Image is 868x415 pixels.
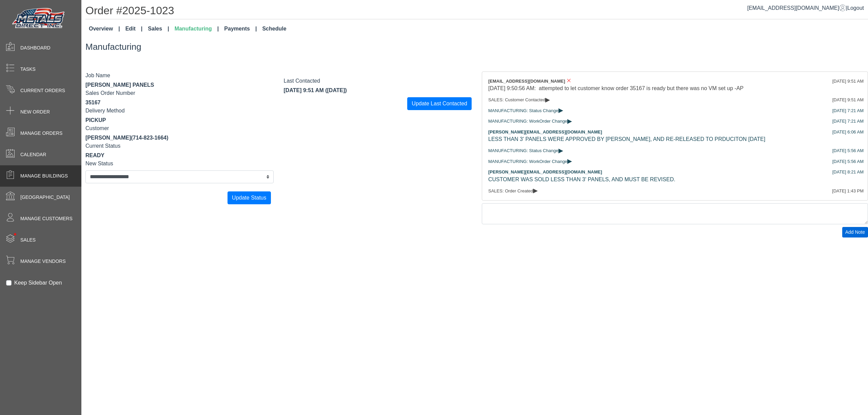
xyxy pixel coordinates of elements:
[832,147,864,154] div: [DATE] 5:56 AM
[85,107,125,115] label: Delivery Method
[85,142,120,150] label: Current Status
[85,160,113,168] label: New Status
[488,84,862,92] div: [DATE] 9:50:56 AM: attempted to let customer know order 35167 is ready but there was no VM set up...
[20,236,36,244] span: Sales
[488,118,862,125] div: MANUFACTURING: WorkOrder Change
[20,194,70,201] span: [GEOGRAPHIC_DATA]
[20,66,36,73] span: Tasks
[85,4,868,19] h1: Order #2025-1023
[488,79,565,84] span: [EMAIL_ADDRESS][DOMAIN_NAME]
[20,258,66,265] span: Manage Vendors
[20,108,50,116] span: New Order
[842,227,868,237] button: Add Note
[85,124,109,132] label: Customer
[85,71,110,80] label: Job Name
[85,82,154,88] span: [PERSON_NAME] PANELS
[232,195,266,201] span: Update Status
[832,188,864,194] div: [DATE] 1:43 PM
[847,5,864,11] span: Logout
[832,158,864,165] div: [DATE] 5:56 AM
[545,97,550,102] span: ▸
[20,44,51,51] span: Dashboard
[145,22,172,36] a: Sales
[488,158,862,165] div: MANUFACTURING: WorkOrder Change
[85,89,135,97] label: Sales Order Number
[747,4,864,12] div: |
[567,119,572,123] span: ▸
[488,97,862,103] div: SALES: Customer Contacted
[488,175,862,184] div: CUSTOMER WAS SOLD LESS THAN 3' PANELS, AND MUST BE REVISED.
[832,107,864,114] div: [DATE] 7:21 AM
[284,77,320,85] label: Last Contacted
[172,22,222,36] a: Manufacturing
[85,151,274,160] div: READY
[85,42,868,52] h3: Manufacturing
[20,87,65,94] span: Current Orders
[567,159,572,163] span: ▸
[832,97,864,103] div: [DATE] 9:51 AM
[284,87,347,93] span: [DATE] 9:51 AM ([DATE])
[20,172,68,180] span: Manage Buildings
[85,134,274,142] div: [PERSON_NAME]
[20,215,73,222] span: Manage Customers
[6,223,24,245] span: •
[131,135,168,141] span: (714-823-1664)
[20,151,46,158] span: Calendar
[488,107,862,114] div: MANUFACTURING: Status Change
[533,188,538,192] span: ▸
[259,22,289,36] a: Schedule
[747,5,846,11] a: [EMAIL_ADDRESS][DOMAIN_NAME]
[488,188,862,194] div: SALES: Order Created
[832,169,864,175] div: [DATE] 8:21 AM
[10,6,68,31] img: Metals Direct Inc Logo
[832,129,864,136] div: [DATE] 6:06 AM
[85,99,274,107] div: 35167
[558,108,563,112] span: ▸
[407,97,472,110] button: Update Last Contacted
[488,135,862,143] div: LESS THAN 3' PANELS WERE APPROVED BY [PERSON_NAME], AND RE-RELEASED TO PRDUCITON [DATE]
[845,229,865,235] span: Add Note
[488,129,602,134] span: [PERSON_NAME][EMAIL_ADDRESS][DOMAIN_NAME]
[85,116,274,124] div: PICKUP
[123,22,145,36] a: Edit
[86,22,123,36] a: Overview
[488,147,862,154] div: MANUFACTURING: Status Change
[14,279,62,287] label: Keep Sidebar Open
[488,169,602,174] span: [PERSON_NAME][EMAIL_ADDRESS][DOMAIN_NAME]
[832,78,864,85] div: [DATE] 9:51 AM
[832,118,864,125] div: [DATE] 7:21 AM
[558,148,563,152] span: ▸
[20,130,62,137] span: Manage Orders
[228,191,271,204] button: Update Status
[221,22,259,36] a: Payments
